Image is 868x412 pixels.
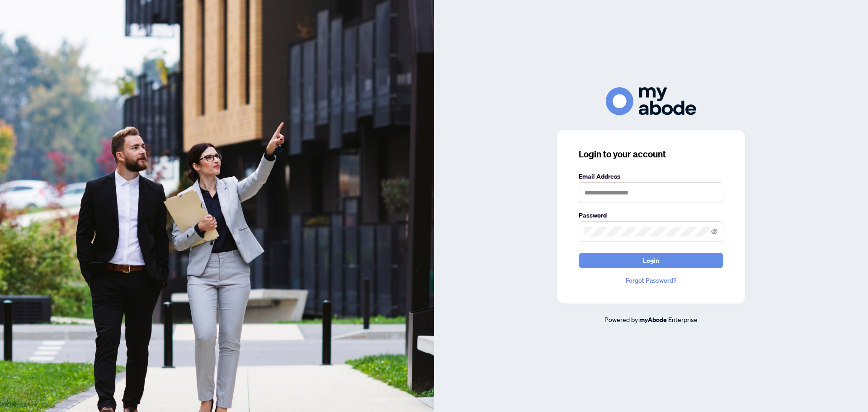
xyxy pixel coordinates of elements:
[579,210,723,220] label: Password
[579,275,723,285] a: Forgot Password?
[606,87,696,115] img: ma-logo
[643,253,659,268] span: Login
[639,315,667,325] a: myAbode
[579,253,723,268] button: Login
[579,148,723,161] h3: Login to your account
[579,171,723,181] label: Email Address
[668,315,698,323] span: Enterprise
[604,315,638,323] span: Powered by
[711,228,717,235] span: eye-invisible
